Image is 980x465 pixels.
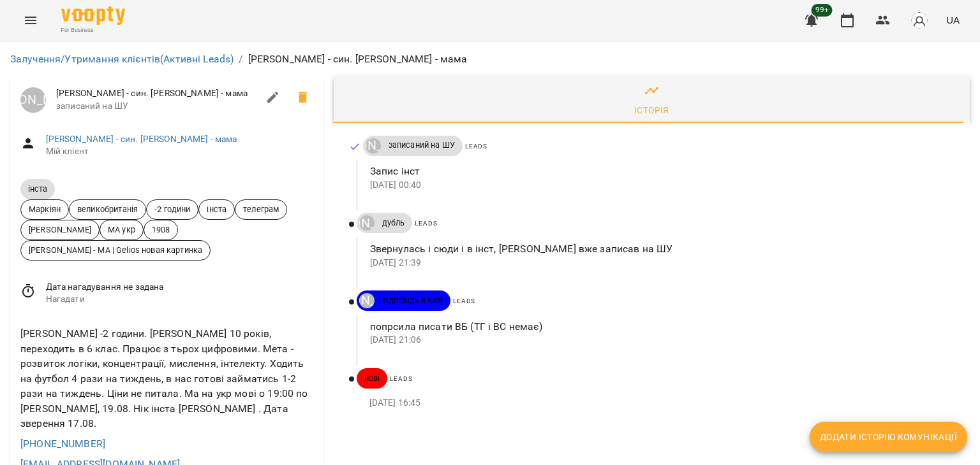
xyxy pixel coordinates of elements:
div: Луцук Маркіян [20,87,46,113]
a: [PERSON_NAME] [357,293,375,308]
span: відповідь в чаті [375,295,450,306]
span: Маркіян [21,203,68,215]
span: записаний на ШУ [381,139,463,151]
span: Додати історію комунікації [820,429,957,445]
span: UA [946,13,960,27]
p: [DATE] 16:45 [369,397,949,410]
p: Звернулась і сюди і в інст, [PERSON_NAME] вже записав на ШУ [370,241,949,257]
span: Мій клієнт [46,145,313,158]
span: [PERSON_NAME] [21,224,99,236]
span: -2 години [147,203,198,215]
span: дубль [375,217,413,229]
li: / [239,52,242,67]
p: попрсила писати ВБ (ТГ і ВС немає) [370,319,949,334]
p: [PERSON_NAME] - син. [PERSON_NAME] - мама [248,52,468,67]
div: Луцук Маркіян [366,138,381,154]
span: Дата нагадування не задана [46,281,313,294]
span: Leads [390,375,412,382]
button: Додати історію комунікації [810,422,967,452]
span: [PERSON_NAME] - МА | Gelios новая картинка [21,244,210,256]
nav: breadcrumb [10,52,970,67]
div: Юрій Тимочко [359,293,375,308]
div: [PERSON_NAME] -2 години. [PERSON_NAME] 10 років, переходить в 6 клас. Працює з тьрох цифровими. М... [18,324,316,434]
span: For Business [61,26,125,34]
div: Юрій Тимочко [359,215,375,231]
div: Історія [634,103,669,118]
a: [PERSON_NAME] [363,138,381,154]
img: avatar_s.png [910,11,928,29]
span: 99+ [812,4,833,17]
span: 1908 [144,224,178,236]
a: [PERSON_NAME] - син. [PERSON_NAME] - мама [46,134,237,144]
span: Leads [465,143,487,150]
span: Leads [453,297,475,304]
p: Запис інст [370,164,949,179]
span: великобританія [70,203,145,215]
p: [DATE] 21:39 [370,257,949,269]
a: [PERSON_NAME] [20,87,46,113]
span: Leads [415,220,437,227]
p: [DATE] 21:06 [370,334,949,347]
span: Нагадати [46,293,313,306]
span: телеграм [235,203,286,215]
span: записаний на ШУ [56,100,258,113]
span: МА укр [100,224,143,236]
p: [DATE] 00:40 [370,179,949,192]
a: [PERSON_NAME] [357,215,375,231]
a: Залучення/Утримання клієнтів(Активні Leads) [10,53,234,65]
span: інста [20,183,55,194]
img: Voopty Logo [61,6,125,25]
a: [PHONE_NUMBER] [20,438,105,450]
button: UA [941,8,965,32]
span: [PERSON_NAME] - син. [PERSON_NAME] - мама [56,87,258,100]
span: інста [199,203,234,215]
button: Menu [15,5,46,36]
span: нові [357,373,388,384]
